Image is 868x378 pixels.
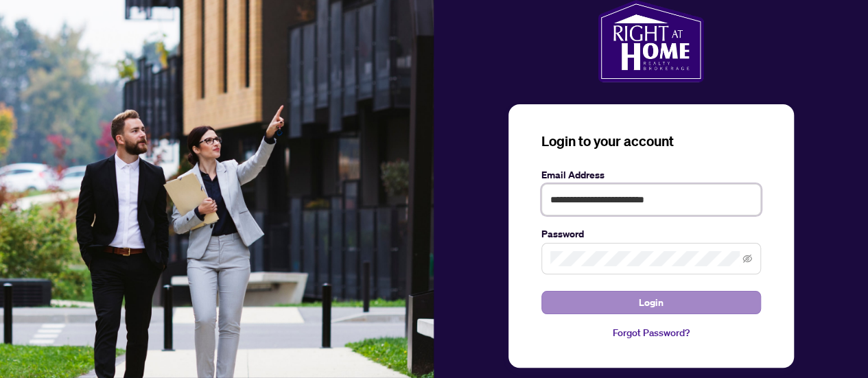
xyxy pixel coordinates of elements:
span: Login [639,292,664,314]
label: Email Address [541,167,761,182]
span: eye-invisible [742,254,752,263]
label: Password [541,226,761,241]
h3: Login to your account [541,132,761,151]
button: Login [541,291,761,314]
a: Forgot Password? [541,325,761,340]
